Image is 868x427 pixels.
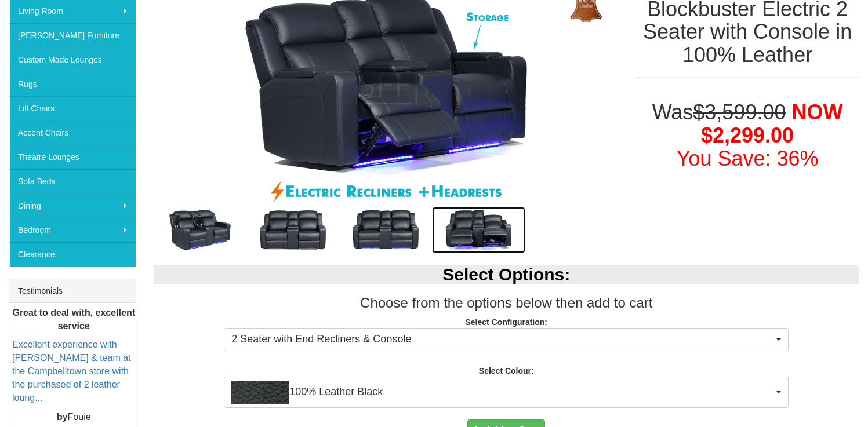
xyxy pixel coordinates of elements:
b: by [57,411,68,421]
div: Testimonials [9,279,136,303]
a: Excellent experience with [PERSON_NAME] & team at the Campbelltown store with the purchased of 2 ... [12,340,131,402]
a: Bedroom [9,218,136,242]
a: Sofa Beds [9,169,136,194]
a: Theatre Lounges [9,145,136,169]
b: Great to deal with, excellent service [12,307,135,330]
button: 2 Seater with End Recliners & Console [224,328,789,351]
font: You Save: 36% [677,147,819,170]
img: 100% Leather Black [231,381,289,404]
span: 100% Leather Black [231,381,773,404]
button: 100% Leather Black100% Leather Black [224,377,789,408]
span: NOW $2,299.00 [701,100,843,147]
a: Accent Chairs [9,121,136,145]
h3: Choose from the options below then add to cart [154,295,860,311]
a: Rugs [9,72,136,96]
strong: Select Colour: [479,366,534,375]
h1: Was [635,101,859,170]
a: Lift Chairs [9,96,136,121]
del: $3,599.00 [693,100,786,124]
a: Custom Made Lounges [9,48,136,72]
span: 2 Seater with End Recliners & Console [231,332,773,347]
p: Fouie [12,410,136,424]
a: Dining [9,194,136,218]
b: Select Options: [442,265,570,284]
a: Clearance [9,242,136,267]
a: [PERSON_NAME] Furniture [9,23,136,48]
strong: Select Configuration: [465,317,547,327]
